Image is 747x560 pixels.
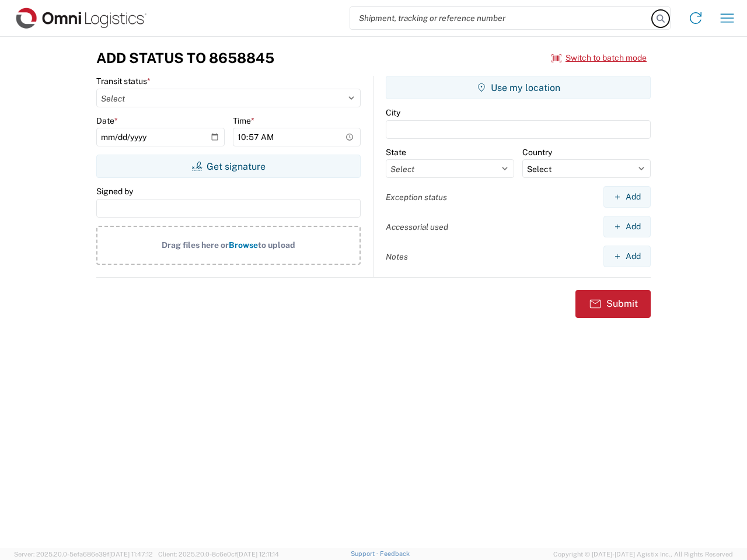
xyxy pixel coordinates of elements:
[551,48,647,68] button: Switch to batch mode
[386,192,447,202] label: Exception status
[522,147,552,157] label: Country
[603,216,651,237] button: Add
[237,551,279,558] span: [DATE] 12:11:14
[553,549,733,559] span: Copyright © [DATE]-[DATE] Agistix Inc., All Rights Reserved
[351,550,380,557] a: Support
[386,222,448,232] label: Accessorial used
[386,251,408,262] label: Notes
[162,240,229,250] span: Drag files here or
[603,186,651,208] button: Add
[380,550,410,557] a: Feedback
[233,116,254,126] label: Time
[386,76,651,99] button: Use my location
[603,246,651,267] button: Add
[96,155,361,178] button: Get signature
[575,290,651,318] button: Submit
[14,551,153,558] span: Server: 2025.20.0-5efa686e39f
[96,186,133,197] label: Signed by
[96,76,151,86] label: Transit status
[258,240,295,250] span: to upload
[350,7,652,29] input: Shipment, tracking or reference number
[96,116,118,126] label: Date
[96,50,274,66] h3: Add Status to 8658845
[229,240,258,250] span: Browse
[158,551,279,558] span: Client: 2025.20.0-8c6e0cf
[386,107,400,118] label: City
[386,147,406,157] label: State
[109,551,153,558] span: [DATE] 11:47:12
